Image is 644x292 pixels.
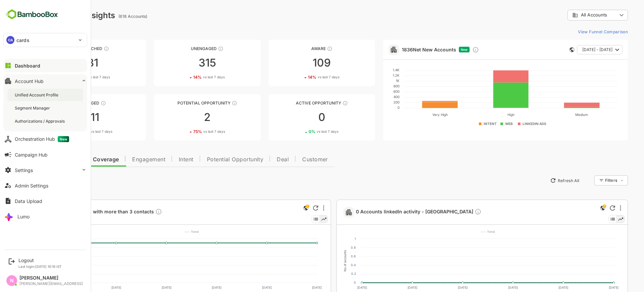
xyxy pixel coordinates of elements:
[370,84,376,88] text: 800
[409,113,424,117] text: Very High
[208,100,214,106] div: These accounts are MQAs and can be passed on to Inside Sales
[6,36,14,44] div: CA
[17,214,30,219] div: Lumo
[80,46,86,51] div: These accounts have not been engaged with for a defined time period
[31,254,37,258] text: 300
[161,230,175,234] text: ---- Trend
[15,198,42,204] div: Data Upload
[331,237,332,241] text: 1
[332,208,458,216] span: 0 Accounts linkedIn activity - [GEOGRAPHIC_DATA]
[67,129,89,134] span: vs last 7 days
[372,79,376,83] text: 1K
[288,286,298,289] text: [DATE]
[535,286,545,289] text: [DATE]
[238,286,248,289] text: [DATE]
[88,286,98,289] text: [DATE]
[77,100,83,106] div: These accounts are warm, further nurturing would qualify them to MQAs
[38,286,48,289] text: [DATE]
[183,157,240,162] span: Potential Opportunity
[15,92,60,98] div: Unified Account Profile
[484,113,491,117] text: High
[3,59,87,72] button: Dashboard
[557,12,584,17] span: All Accounts
[245,57,352,68] div: 109
[327,263,332,267] text: 0.4
[253,157,265,162] span: Deal
[328,272,332,276] text: 0.2
[457,230,472,234] text: ---- Trend
[374,106,376,110] text: 0
[245,100,352,106] div: Active Opportunity
[451,208,458,216] div: Description not present
[245,46,352,51] div: Aware
[284,75,316,80] div: 14 %
[188,286,198,289] text: [DATE]
[170,129,202,134] div: 75 %
[304,46,309,51] div: These accounts have just entered the buying cycle and need further nurturing
[4,33,87,47] div: CAcards
[485,286,494,289] text: [DATE]
[54,129,89,134] div: 344 %
[130,100,237,106] div: Potential Opportunity
[437,48,444,51] span: New
[482,122,489,126] text: WEB
[245,40,352,86] a: AwareThese accounts have just entered the buying cycle and need further nurturing10914%vs last 7 ...
[130,112,237,123] div: 2
[285,129,315,134] div: 0 %
[65,75,87,80] span: vs last 7 days
[293,129,315,134] span: vs last 7 days
[279,157,305,162] span: Customer
[320,250,323,272] text: No of accounts
[23,157,95,162] span: Data Quality and Coverage
[553,45,599,54] button: [DATE] - [DATE]
[16,37,30,44] p: cards
[334,286,343,289] text: [DATE]
[16,94,122,140] a: EngagedThese accounts are warm, further nurturing would qualify them to MQAs111344%vs last 7 days
[15,152,48,158] div: Campaign Hub
[378,47,433,52] a: 1836Net New Accounts
[369,73,376,77] text: 1.2K
[327,246,332,249] text: 0.8
[16,100,122,106] div: Engaged
[369,68,376,72] text: 1.4K
[15,183,48,189] div: Admin Settings
[370,95,376,99] text: 400
[195,46,200,51] div: These accounts have not shown enough engagement and need nurturing
[581,174,604,186] div: Filters
[3,8,60,21] img: BambooboxFullLogoMark.5f36c76dfaba33ec1ec1367b70bb1252.svg
[180,129,202,134] span: vs last 7 days
[56,75,87,80] div: 11 %
[3,163,87,177] button: Settings
[18,264,62,268] p: Last login: [DATE] 10:19 IST
[170,75,201,80] div: 14 %
[31,246,37,249] text: 400
[109,157,142,162] span: Engagement
[549,12,594,18] div: All Accounts
[544,9,604,22] div: All Accounts
[289,205,295,211] div: Refresh
[319,100,324,106] div: These accounts have open opportunities which might be at any of the Sales Stages
[3,194,87,208] button: Data Upload
[582,178,594,183] div: Filters
[15,118,66,124] div: Authorizations / Approvals
[35,281,37,284] text: 0
[130,46,237,51] div: Unengaged
[499,122,523,126] text: LINKEDIN ADS
[596,205,598,211] div: More
[15,167,33,173] div: Settings
[130,94,237,140] a: Potential OpportunityThese accounts are MQAs and can be passed on to Inside Sales275%vs last 7 days
[16,46,122,51] div: Unreached
[585,286,595,289] text: [DATE]
[16,174,65,186] a: New Insights
[16,40,122,86] a: UnreachedThese accounts have not been engaged with for a defined time period8111%vs last 7 days
[130,57,237,68] div: 315
[294,75,316,80] span: vs last 7 days
[130,40,237,86] a: UnengagedThese accounts have not shown enough engagement and need nurturing31514%vs last 7 days
[327,254,332,258] text: 0.6
[16,112,122,123] div: 111
[449,46,455,53] div: Discover new ICP-fit accounts showing engagement — via intent surges, anonymous website visits, L...
[586,205,592,211] div: Refresh
[138,286,148,289] text: [DATE]
[552,26,604,37] button: View Funnel Comparison
[245,94,352,140] a: Active OpportunityThese accounts have open opportunities which might be at any of the Sales Stage...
